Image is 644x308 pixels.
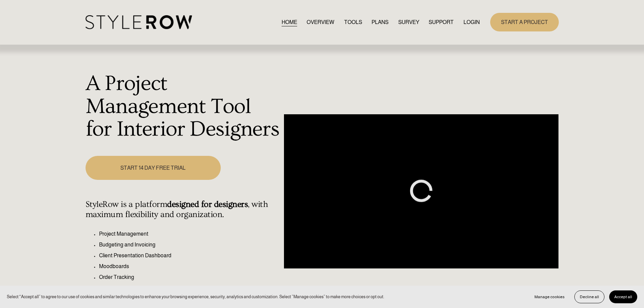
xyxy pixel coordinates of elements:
[534,294,565,299] span: Manage cookies
[529,290,570,303] button: Manage cookies
[372,18,388,27] a: PLANS
[7,293,384,300] p: Select “Accept all” to agree to our use of cookies and similar technologies to enhance your brows...
[99,252,281,260] p: Client Presentation Dashboard
[463,18,480,27] a: LOGIN
[429,18,454,27] a: folder dropdown
[429,18,454,26] span: SUPPORT
[614,294,632,299] span: Accept all
[282,18,297,27] a: HOME
[574,290,604,303] button: Decline all
[99,230,281,238] p: Project Management
[398,18,419,27] a: SURVEY
[86,199,281,220] h4: StyleRow is a platform , with maximum flexibility and organization.
[86,156,221,180] a: START 14 DAY FREE TRIAL
[99,241,281,249] p: Budgeting and Invoicing
[86,15,192,29] img: StyleRow
[167,199,248,209] strong: designed for designers
[99,262,281,270] p: Moodboards
[86,72,281,141] h1: A Project Management Tool for Interior Designers
[307,18,334,27] a: OVERVIEW
[344,18,362,27] a: TOOLS
[490,13,559,31] a: START A PROJECT
[99,273,281,281] p: Order Tracking
[609,290,637,303] button: Accept all
[580,294,599,299] span: Decline all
